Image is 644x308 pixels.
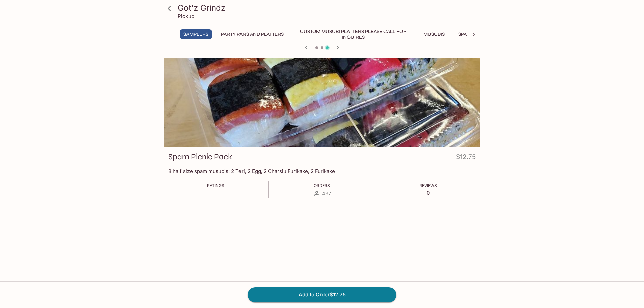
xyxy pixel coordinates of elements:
span: 437 [322,190,331,197]
button: Add to Order$12.75 [248,287,396,302]
button: Musubis [419,29,449,39]
span: Orders [314,183,330,188]
div: Spam Picnic Pack [164,58,480,147]
p: - [207,190,224,196]
button: Party Pans and Platters [217,29,287,39]
h4: $12.75 [456,151,476,165]
h3: Spam Picnic Pack [168,151,232,162]
span: Ratings [207,183,224,188]
button: Samplers [180,29,212,39]
button: Custom Musubi Platters PLEASE CALL FOR INQUIRES [293,29,414,39]
h3: Got'z Grindz [178,3,478,13]
p: 0 [419,190,437,196]
span: Reviews [419,183,437,188]
p: Pickup [178,13,194,19]
p: 8 half size spam musubis: 2 Teri, 2 Egg, 2 Charsiu Furikake, 2 Furikake [168,168,476,174]
button: Spam Musubis [454,29,497,39]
